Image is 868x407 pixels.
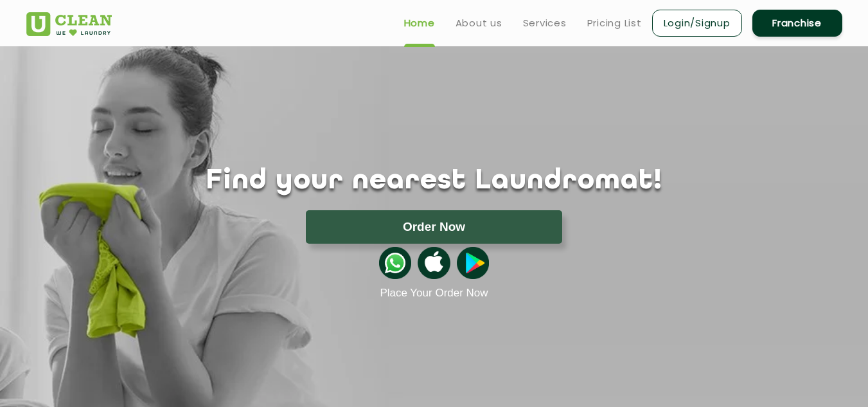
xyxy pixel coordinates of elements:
a: Login/Signup [652,10,742,37]
a: Place Your Order Now [380,287,488,300]
a: Pricing List [587,15,642,31]
img: apple-icon.png [418,247,450,279]
a: Franchise [752,10,842,37]
img: playstoreicon.png [457,247,489,279]
a: Home [404,15,435,31]
a: Services [523,15,567,31]
a: About us [456,15,502,31]
img: whatsappicon.png [379,247,411,279]
img: UClean Laundry and Dry Cleaning [26,12,112,36]
h1: Find your nearest Laundromat! [17,165,852,197]
button: Order Now [306,210,562,244]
